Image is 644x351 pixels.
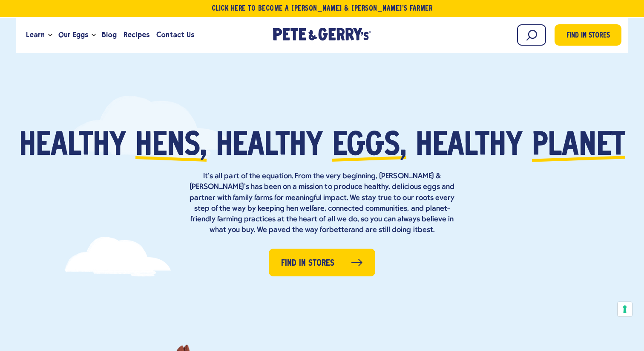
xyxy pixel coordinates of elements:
span: healthy [216,131,323,162]
a: Find in Stores [555,24,621,46]
span: Blog [102,29,117,40]
a: Our Eggs [55,23,92,46]
span: Recipes [124,29,149,40]
span: Healthy [19,131,126,162]
p: It’s all part of the equation. From the very beginning, [PERSON_NAME] & [PERSON_NAME]’s has been ... [186,171,458,235]
a: Blog [98,23,120,46]
a: Recipes [120,23,153,46]
span: Our Eggs [58,29,88,40]
span: Find in Stores [281,257,334,270]
span: eggs, [332,131,406,162]
span: Contact Us [156,29,194,40]
strong: best [418,226,433,234]
a: Find in Stores [269,249,375,276]
span: Find in Stores [566,30,610,42]
input: Search [517,24,546,46]
span: healthy [416,131,523,162]
strong: better [329,226,351,234]
span: hens, [135,131,207,162]
a: Contact Us [153,23,198,46]
span: planet [532,131,625,162]
a: Learn [23,23,48,46]
button: Your consent preferences for tracking technologies [618,302,632,316]
button: Open the dropdown menu for Learn [48,34,52,37]
button: Open the dropdown menu for Our Eggs [92,34,96,37]
span: Learn [26,29,45,40]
